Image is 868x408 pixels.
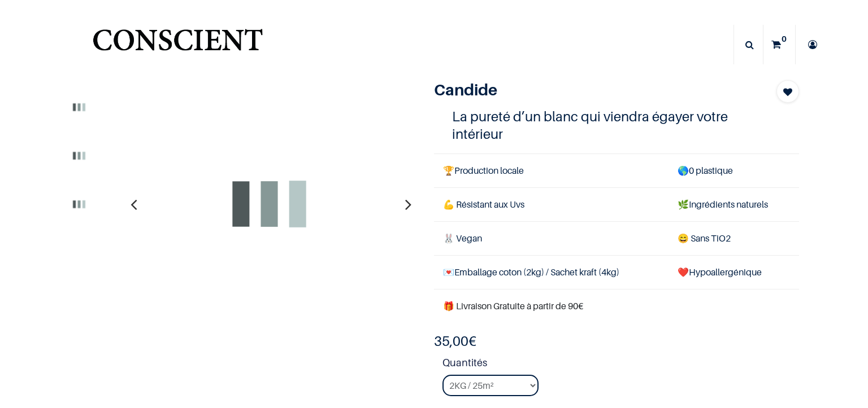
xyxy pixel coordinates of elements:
td: Ingrédients naturels [669,187,799,221]
span: 💌 [443,266,454,278]
font: 🎁 Livraison Gratuite à partir de 90€ [443,300,583,312]
td: 0 plastique [669,153,799,187]
button: Add to wishlist [776,80,799,103]
td: Emballage coton (2kg) / Sachet kraft (4kg) [434,256,669,289]
a: 0 [763,25,795,64]
td: Production locale [434,153,669,187]
span: 😄 S [678,232,696,244]
span: 🐰 Vegan [443,232,482,244]
strong: Quantités [442,355,799,375]
span: 🌿 [678,199,689,210]
span: 💪 Résistant aux Uvs [443,199,524,210]
b: € [434,333,476,349]
h4: La pureté d’un blanc qui viendra égayer votre intérieur [452,108,781,143]
sup: 0 [779,33,789,45]
a: Logo of Conscient [90,23,265,67]
img: Product image [58,135,100,177]
span: 🏆 [443,165,454,176]
img: Conscient [90,23,265,67]
span: 🌎 [678,165,689,176]
td: ans TiO2 [669,221,799,255]
span: 35,00 [434,333,468,349]
iframe: Tidio Chat [810,335,863,388]
td: ❤️Hypoallergénique [669,256,799,289]
img: Product image [58,86,100,128]
span: Add to wishlist [783,85,792,99]
h1: Candide [434,80,744,99]
img: Product image [145,80,393,328]
img: Product image [58,183,100,225]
